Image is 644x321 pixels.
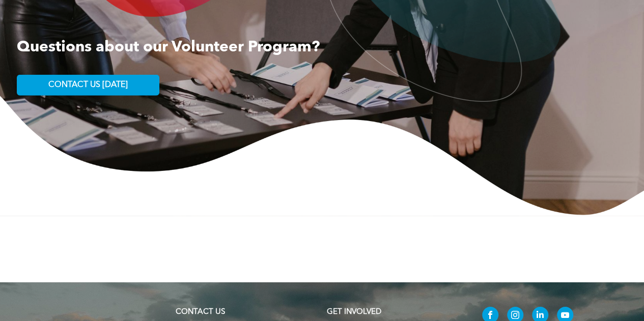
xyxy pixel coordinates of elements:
[17,75,159,96] a: CONTACT US [DATE]
[17,40,320,55] span: Questions about our Volunteer Program?
[176,308,225,316] a: CONTACT US
[326,308,381,316] span: GET INVOLVED
[48,80,128,90] span: CONTACT US [DATE]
